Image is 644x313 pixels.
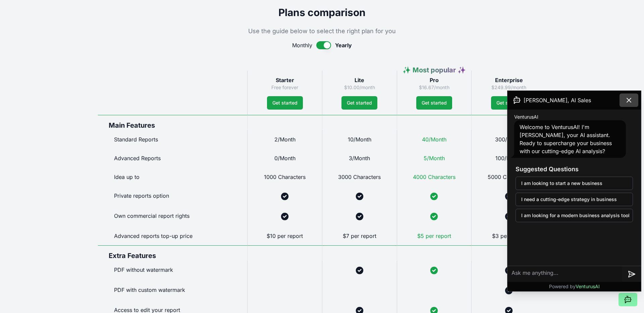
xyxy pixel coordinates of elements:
[274,136,296,143] span: 2/Month
[422,136,446,143] span: 40/Month
[349,155,370,162] span: 3/Month
[267,96,303,110] a: Get started
[495,136,523,143] span: 300/Month
[416,96,452,110] a: Get started
[491,96,527,110] a: Get started
[516,165,633,174] h3: Suggested Questions
[253,84,317,91] p: Free forever
[98,206,247,227] div: Own commercial report rights
[576,284,600,289] span: VenturusAI
[424,155,445,162] span: 5/Month
[98,149,247,168] div: Advanced Reports
[492,233,526,239] span: $3 per report
[98,245,247,260] div: Extra Features
[488,174,530,180] span: 5000 Characters
[264,174,306,180] span: 1000 Characters
[328,76,391,84] h3: Lite
[477,84,541,91] p: $249.99/month
[477,76,541,84] h3: Enterprise
[341,96,377,110] a: Get started
[516,193,633,206] button: I need a cutting-edge strategy in business
[253,76,317,84] h3: Starter
[514,114,538,120] span: VenturusAI
[402,66,466,74] span: ✨ Most popular ✨
[267,233,303,239] span: $10 per report
[343,233,376,239] span: $7 per report
[549,283,600,290] p: Powered by
[348,136,371,143] span: 10/Month
[98,115,247,130] div: Main Features
[98,6,546,18] h2: Plans comparison
[516,177,633,190] button: I am looking to start a new business
[335,41,352,49] span: Yearly
[495,155,522,162] span: 100/Month
[98,26,546,36] p: Use the guide below to select the right plan for you
[338,174,381,180] span: 3000 Characters
[98,227,247,245] div: Advanced reports top-up price
[520,124,612,154] span: Welcome to VenturusAI! I'm [PERSON_NAME], your AI assistant. Ready to supercharge your business w...
[402,84,466,91] p: $16.67/month
[417,233,451,239] span: $5 per report
[402,76,466,84] h3: Pro
[292,41,312,49] span: Monthly
[413,174,455,180] span: 4000 Characters
[524,96,591,104] span: [PERSON_NAME], AI Sales
[516,209,633,222] button: I am looking for a modern business analysis tool
[98,260,247,280] div: PDF without watermark
[98,280,247,301] div: PDF with custom watermark
[328,84,391,91] p: $10.00/month
[274,155,296,162] span: 0/Month
[98,168,247,186] div: Idea up to
[98,186,247,206] div: Private reports option
[98,130,247,149] div: Standard Reports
